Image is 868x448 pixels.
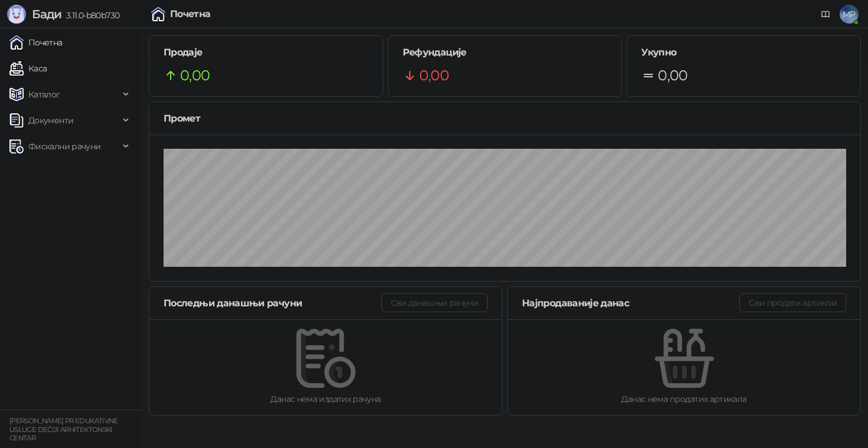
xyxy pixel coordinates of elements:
button: Сви данашњи рачуни [381,293,488,312]
span: 3.11.0-b80b730 [61,10,119,21]
span: Документи [28,109,73,132]
span: Бади [32,7,61,21]
div: Последњи данашњи рачуни [164,296,381,310]
h5: Рефундације [403,45,608,60]
img: Logo [7,5,26,24]
span: Фискални рачуни [28,135,100,158]
span: 0,00 [658,64,687,87]
h5: Укупно [641,45,846,60]
a: Документација [816,5,835,24]
span: 0,00 [419,64,449,87]
span: MP [840,5,859,24]
a: Каса [9,57,47,80]
div: Данас нема продатих артикала [527,393,841,406]
span: Каталог [28,83,60,106]
small: [PERSON_NAME] PR EDUKATIVNE USLUGE DEČIJI ARHITEKTONSKI CENTAR [9,417,118,442]
h5: Продаје [164,45,368,60]
div: Најпродаваније данас [522,296,739,310]
div: Промет [164,111,846,126]
button: Сви продати артикли [739,293,846,312]
span: 0,00 [180,64,210,87]
a: Почетна [9,31,63,54]
div: Почетна [170,9,211,19]
div: Данас нема издатих рачуна [168,393,483,406]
